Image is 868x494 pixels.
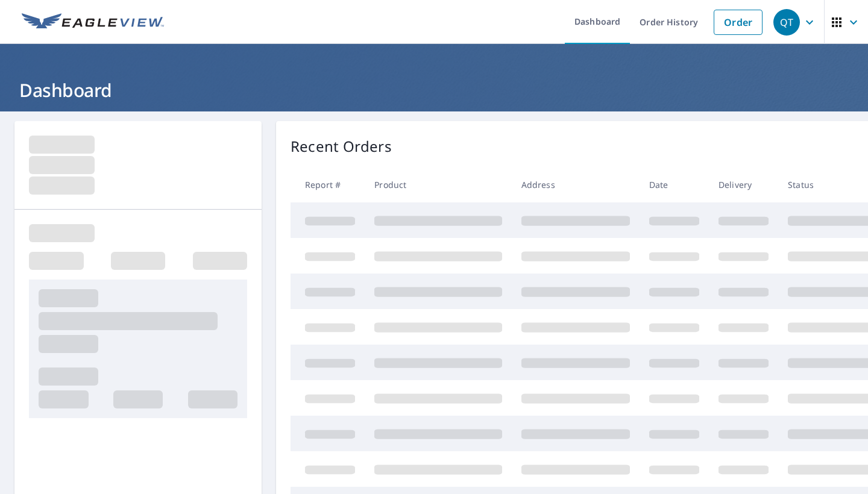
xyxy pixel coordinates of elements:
[640,167,709,202] th: Date
[714,10,763,35] a: Order
[365,167,512,202] th: Product
[22,13,164,31] img: EV Logo
[709,167,778,202] th: Delivery
[512,167,640,202] th: Address
[291,136,392,157] p: Recent Orders
[291,167,365,202] th: Report #
[14,78,854,102] h1: Dashboard
[773,9,800,36] div: QT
